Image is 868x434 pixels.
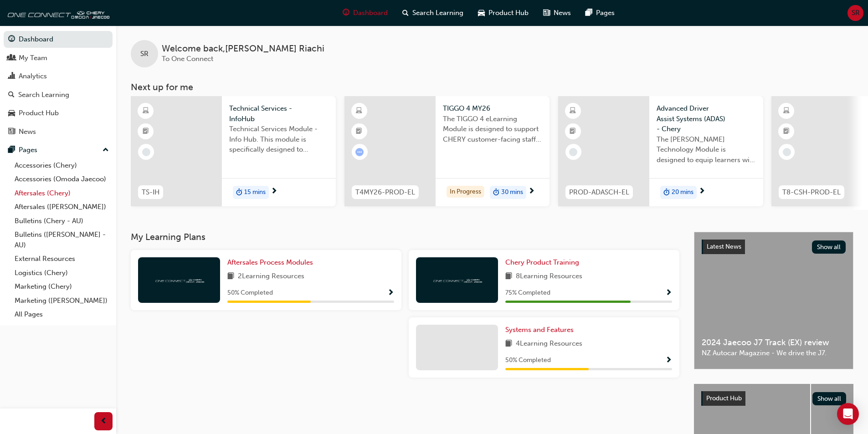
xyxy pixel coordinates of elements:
a: Bulletins ([PERSON_NAME] - AU) [11,228,113,252]
span: SR [852,8,860,18]
span: Show Progress [387,289,394,297]
span: search-icon [402,7,409,19]
span: learningResourceType_ELEARNING-icon [143,105,149,117]
span: learningResourceType_ELEARNING-icon [783,105,790,117]
span: Show Progress [665,357,672,365]
a: Latest NewsShow all [702,240,846,254]
span: SR [140,49,149,59]
a: Marketing (Chery) [11,280,113,294]
a: guage-iconDashboard [335,4,395,22]
span: T8-CSH-PROD-EL [782,187,841,198]
span: Technical Services Module - Info Hub. This module is specifically designed to address the require... [229,124,329,155]
span: The TIGGO 4 eLearning Module is designed to support CHERY customer-facing staff with the product ... [443,114,542,145]
a: Aftersales (Chery) [11,186,113,200]
span: booktick-icon [783,126,790,138]
div: Pages [19,145,37,155]
div: In Progress [447,186,484,198]
button: Pages [4,142,113,158]
span: 75 % Completed [505,288,550,298]
span: 2 Learning Resources [238,271,304,282]
div: Open Intercom Messenger [837,403,859,425]
a: TS-IHTechnical Services - InfoHubTechnical Services Module - Info Hub. This module is specificall... [131,96,336,206]
a: Accessories (Omoda Jaecoo) [11,172,113,186]
button: SR [847,5,863,21]
span: 8 Learning Resources [516,271,582,282]
span: To One Connect [162,55,213,63]
a: Latest NewsShow all2024 Jaecoo J7 Track (EX) reviewNZ Autocar Magazine - We drive the J7. [694,232,853,369]
a: News [4,123,113,140]
img: oneconnect [154,276,204,284]
span: 50 % Completed [227,288,273,298]
span: up-icon [103,144,109,156]
span: Welcome back , [PERSON_NAME] Riachi [162,44,324,54]
span: book-icon [227,271,234,282]
span: learningRecordVerb_NONE-icon [783,148,791,156]
span: Dashboard [353,8,388,18]
span: learningRecordVerb_ATTEMPT-icon [355,148,364,156]
span: prev-icon [100,416,107,427]
span: booktick-icon [356,126,362,138]
span: learningResourceType_ELEARNING-icon [570,105,576,117]
a: T4MY26-PROD-ELTIGGO 4 MY26The TIGGO 4 eLearning Module is designed to support CHERY customer-faci... [344,96,550,206]
a: PROD-ADASCH-ELAdvanced Driver Assist Systems (ADAS) - CheryThe [PERSON_NAME] Technology Module is... [558,96,763,206]
span: people-icon [8,54,15,62]
span: guage-icon [343,7,349,19]
a: Bulletins (Chery - AU) [11,214,113,228]
span: TIGGO 4 MY26 [443,103,542,114]
div: My Team [19,53,47,63]
span: duration-icon [663,187,670,199]
span: 2024 Jaecoo J7 Track (EX) review [702,337,846,348]
span: Product Hub [488,8,529,18]
span: duration-icon [236,187,242,199]
a: All Pages [11,307,113,322]
span: 15 mins [244,187,266,198]
a: Search Learning [4,87,113,103]
span: news-icon [8,128,15,136]
span: news-icon [543,7,550,19]
span: car-icon [478,7,485,19]
a: Marketing ([PERSON_NAME]) [11,294,113,308]
span: 50 % Completed [505,355,551,366]
span: 30 mins [501,187,523,198]
a: Aftersales ([PERSON_NAME]) [11,200,113,214]
span: book-icon [505,338,512,350]
a: Aftersales Process Modules [227,257,317,268]
span: Latest News [707,243,741,250]
span: next-icon [271,188,277,196]
div: News [19,127,36,137]
a: Product HubShow all [701,391,846,406]
span: pages-icon [586,7,592,19]
a: news-iconNews [536,4,578,22]
span: book-icon [505,271,512,282]
span: car-icon [8,109,15,117]
span: Aftersales Process Modules [227,258,313,266]
span: NZ Autocar Magazine - We drive the J7. [702,348,846,358]
span: duration-icon [493,187,499,199]
span: Systems and Features [505,326,574,334]
a: Systems and Features [505,325,577,335]
span: 20 mins [672,187,693,198]
a: search-iconSearch Learning [395,4,471,22]
a: Accessories (Chery) [11,158,113,173]
span: Technical Services - InfoHub [229,103,329,124]
span: learningRecordVerb_NONE-icon [142,148,150,156]
span: next-icon [699,188,705,196]
span: The [PERSON_NAME] Technology Module is designed to equip learners with essential knowledge about ... [657,134,756,165]
a: External Resources [11,252,113,266]
button: Show Progress [665,355,672,366]
span: pages-icon [8,146,15,154]
h3: My Learning Plans [131,232,679,242]
button: DashboardMy TeamAnalyticsSearch LearningProduct HubNews [4,29,113,142]
div: Analytics [19,71,47,82]
span: Advanced Driver Assist Systems (ADAS) - Chery [657,103,756,134]
span: booktick-icon [570,126,576,138]
a: Logistics (Chery) [11,266,113,280]
a: pages-iconPages [578,4,622,22]
span: learningRecordVerb_NONE-icon [569,148,577,156]
div: Search Learning [18,90,69,100]
a: Dashboard [4,31,113,48]
span: Search Learning [412,8,463,18]
a: Product Hub [4,105,113,122]
span: 4 Learning Resources [516,338,582,350]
